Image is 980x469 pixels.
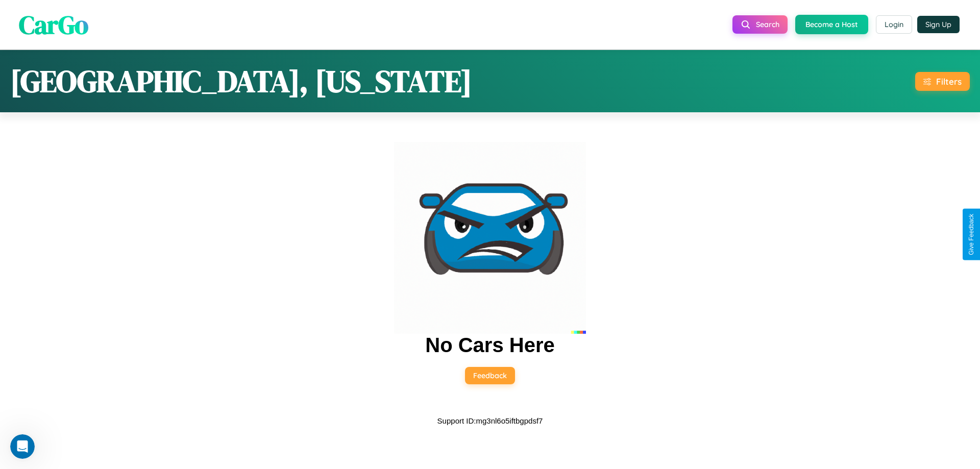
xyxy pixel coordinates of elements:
button: Login [876,15,912,34]
p: Support ID: mg3nl6o5iftbgpdsf7 [437,414,543,428]
button: Feedback [465,367,515,384]
img: car [394,142,586,334]
h2: No Cars Here [425,334,554,357]
iframe: Intercom live chat [10,434,35,459]
div: Filters [936,76,962,87]
button: Become a Host [795,15,868,34]
button: Search [732,15,788,34]
button: Sign Up [917,16,960,33]
h1: [GEOGRAPHIC_DATA], [US_STATE] [10,60,472,102]
span: CarGo [19,7,88,42]
button: Filters [915,72,970,91]
div: Give Feedback [968,214,975,255]
span: Search [756,20,779,29]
